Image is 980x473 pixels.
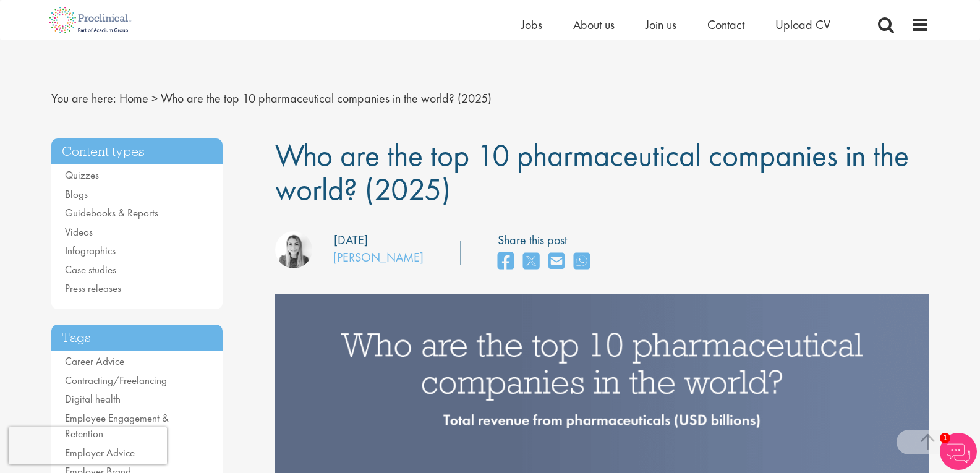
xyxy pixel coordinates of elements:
span: 1 [940,433,950,443]
a: Contracting/Freelancing [65,373,167,387]
a: Employee Engagement & Retention [65,411,169,441]
a: Career Advice [65,354,124,368]
a: Infographics [65,244,116,257]
span: Who are the top 10 pharmaceutical companies in the world? (2025) [161,90,492,106]
a: Join us [646,17,676,33]
h3: Content types [51,138,223,165]
label: Share this post [498,231,596,249]
a: Digital health [65,392,121,406]
a: [PERSON_NAME] [333,249,424,265]
a: share on whats app [574,249,590,275]
a: Press releases [65,281,121,295]
a: Jobs [521,17,542,33]
div: [DATE] [334,231,368,249]
span: You are here: [51,90,116,106]
a: Videos [65,225,93,239]
span: > [151,90,158,106]
a: Quizzes [65,168,99,182]
iframe: reCAPTCHA [9,427,167,464]
a: About us [573,17,615,33]
span: Who are the top 10 pharmaceutical companies in the world? (2025) [275,135,909,209]
img: Hannah Burke [275,231,312,268]
a: Guidebooks & Reports [65,206,158,219]
a: share on email [548,249,565,275]
a: Case studies [65,263,116,276]
a: share on twitter [523,249,539,275]
a: breadcrumb link [119,90,148,106]
a: Contact [707,17,744,33]
img: Chatbot [940,433,977,470]
a: Upload CV [775,17,830,33]
a: Blogs [65,187,88,201]
h3: Tags [51,325,223,351]
a: share on facebook [498,249,514,275]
